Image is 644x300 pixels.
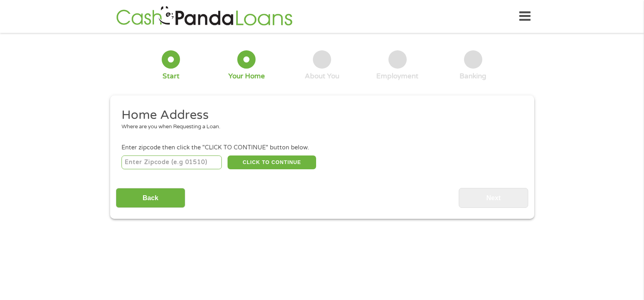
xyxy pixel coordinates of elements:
div: Banking [460,72,486,81]
div: Where are you when Requesting a Loan. [121,123,516,131]
div: About You [305,72,339,81]
img: GetLoanNow Logo [114,5,295,28]
button: CLICK TO CONTINUE [228,155,316,169]
input: Next [459,188,528,208]
h2: Home Address [121,107,516,123]
input: Back [116,188,185,208]
input: Enter Zipcode (e.g 01510) [121,155,222,169]
div: Your Home [228,72,265,81]
div: Enter zipcode then click the "CLICK TO CONTINUE" button below. [121,143,522,152]
div: Start [163,72,180,81]
div: Employment [376,72,418,81]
